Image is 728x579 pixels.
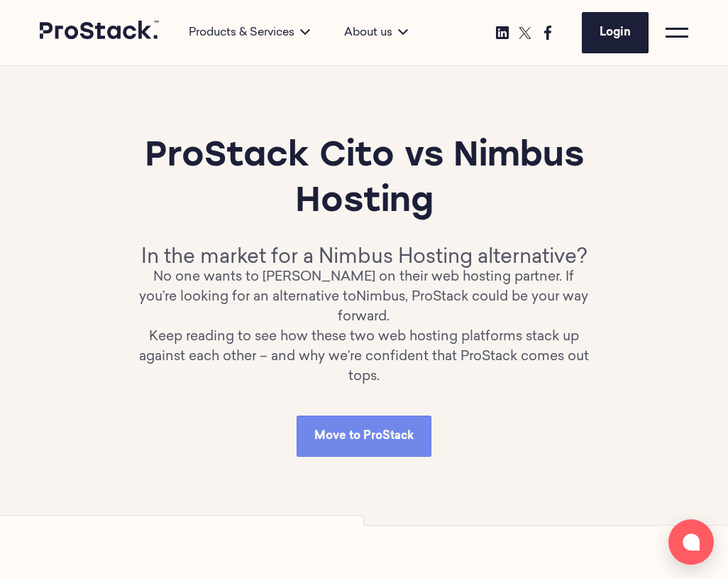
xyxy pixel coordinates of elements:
a: Prostack logo [40,21,160,45]
a: Move to ProStack [297,416,431,457]
div: Products & Services [172,24,327,41]
h1: ProStack Cito vs Nimbus Hosting [72,134,656,225]
a: Nimbus [356,291,405,304]
div: About us [327,24,425,41]
span: Move to ProStack [314,431,414,442]
span: Login [600,27,631,38]
a: Login [582,12,649,53]
button: Open chat window [668,519,714,565]
h2: In the market for a Nimbus Hosting alternative? [137,248,591,268]
p: No one wants to [PERSON_NAME] on their web hosting partner. If you’re looking for an alternative ... [137,268,591,328]
p: Keep reading to see how these two web hosting platforms stack up against each other – and why we’... [137,328,591,387]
